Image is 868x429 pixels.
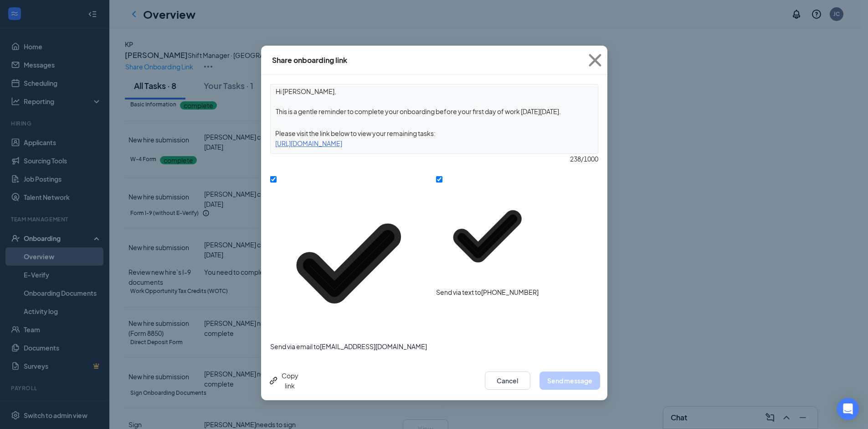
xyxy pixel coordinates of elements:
svg: Link [268,375,279,386]
div: 238 / 1000 [270,154,598,164]
button: Link Copy link [268,371,298,391]
div: Open Intercom Messenger [837,398,859,420]
svg: Checkmark [270,185,427,342]
div: Please visit the link below to view your remaining tasks: [271,128,598,138]
button: Close [583,46,607,75]
textarea: Hi [PERSON_NAME], This is a gentle reminder to complete your onboarding before your first day of ... [271,84,598,118]
svg: Checkmark [436,185,539,288]
input: Send via text to[PHONE_NUMBER] [436,176,442,183]
div: [URL][DOMAIN_NAME] [271,138,598,148]
span: Send via text to [PHONE_NUMBER] [436,288,539,296]
svg: Cross [583,48,607,73]
div: Share onboarding link [272,55,347,65]
span: Send via email to [EMAIL_ADDRESS][DOMAIN_NAME] [270,342,427,351]
div: Copy link [268,371,298,391]
button: Send message [539,371,600,390]
button: Cancel [485,371,530,390]
input: Send via email to[EMAIL_ADDRESS][DOMAIN_NAME] [270,176,277,183]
